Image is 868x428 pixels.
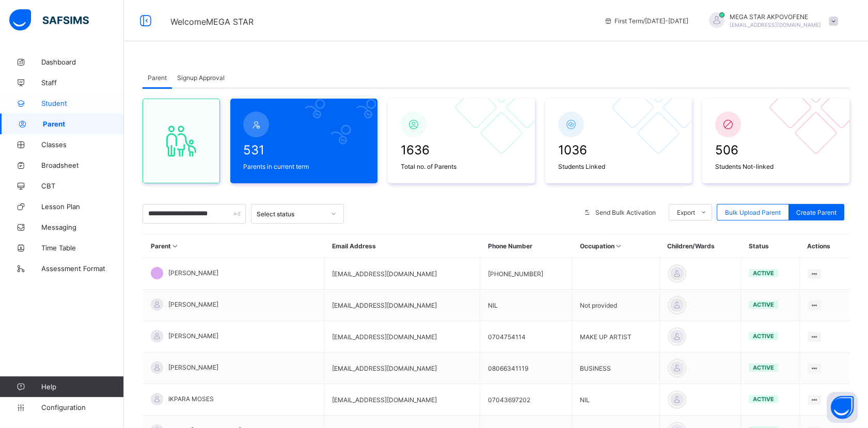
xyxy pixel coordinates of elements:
th: Children/Wards [659,234,741,258]
span: Help [41,383,123,391]
td: [EMAIL_ADDRESS][DOMAIN_NAME] [324,353,480,384]
td: [EMAIL_ADDRESS][DOMAIN_NAME] [324,258,480,290]
img: safsims [9,9,89,31]
span: [PERSON_NAME] [168,300,218,308]
td: NIL [572,384,659,416]
th: Phone Number [480,234,572,258]
span: Total no. of Parents [401,163,522,170]
span: Welcome MEGA STAR [170,17,254,27]
span: 531 [243,142,365,157]
td: BUSINESS [572,353,659,384]
span: session/term information [604,17,688,25]
span: [PERSON_NAME] [168,332,218,340]
td: 08066341119 [480,353,572,384]
span: Parent [43,120,124,128]
td: Not provided [572,290,659,321]
span: Assessment Format [41,264,124,273]
span: Broadsheet [41,161,124,169]
span: IKPARA MOSES [168,395,214,403]
i: Sort in Ascending Order [614,242,623,250]
span: active [753,364,774,371]
th: Email Address [324,234,480,258]
span: Export [677,209,695,216]
span: active [753,332,774,340]
span: Parents in current term [243,163,365,170]
td: [EMAIL_ADDRESS][DOMAIN_NAME] [324,290,480,321]
span: Students Linked [558,163,680,170]
div: MEGA STARAKPOVOFENE [699,12,843,29]
span: Signup Approval [177,74,225,82]
td: [PHONE_NUMBER] [480,258,572,290]
span: Send Bulk Activation [595,209,656,216]
span: Dashboard [41,58,124,66]
td: 07043697202 [480,384,572,416]
span: Lesson Plan [41,202,124,211]
div: Select status [257,210,325,218]
span: [PERSON_NAME] [168,269,218,277]
span: active [753,270,774,277]
span: 1036 [558,142,680,157]
span: 1636 [401,142,522,157]
span: Parent [148,74,167,82]
i: Sort in Ascending Order [171,242,180,250]
td: 0704754114 [480,321,572,353]
td: [EMAIL_ADDRESS][DOMAIN_NAME] [324,384,480,416]
td: NIL [480,290,572,321]
span: Staff [41,78,124,87]
td: MAKE UP ARTIST [572,321,659,353]
th: Occupation [572,234,659,258]
th: Parent [143,234,324,258]
span: 506 [715,142,837,157]
span: active [753,395,774,403]
span: [EMAIL_ADDRESS][DOMAIN_NAME] [730,22,821,28]
span: MEGA STAR AKPOVOFENE [730,13,821,21]
span: active [753,301,774,308]
span: Create Parent [796,209,837,216]
span: [PERSON_NAME] [168,363,218,371]
span: Bulk Upload Parent [725,209,781,216]
span: Time Table [41,244,124,252]
span: Configuration [41,403,123,411]
span: Messaging [41,223,124,231]
span: Student [41,99,124,107]
td: [EMAIL_ADDRESS][DOMAIN_NAME] [324,321,480,353]
th: Status [741,234,800,258]
button: Open asap [827,392,858,423]
span: Students Not-linked [715,163,837,170]
span: Classes [41,140,124,149]
span: CBT [41,182,124,190]
th: Actions [799,234,849,258]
